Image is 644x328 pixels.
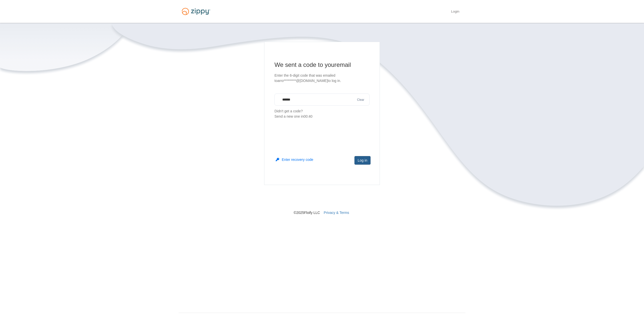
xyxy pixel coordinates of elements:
div: Send a new one in 00:40 [274,114,370,119]
img: Logo [179,6,213,17]
h1: We sent a code to your email [274,61,370,69]
p: Didn't get a code? [274,109,370,119]
button: Clear [355,98,366,102]
button: Log in [354,156,371,165]
p: Enter the 6-digit code that was emailed to arro*********@[DOMAIN_NAME] to log in. [274,73,370,83]
button: Enter recovery code [276,157,313,162]
nav: © 2025 Floify LLC [179,185,465,215]
a: Privacy & Terms [324,211,349,215]
a: Login [451,10,459,15]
